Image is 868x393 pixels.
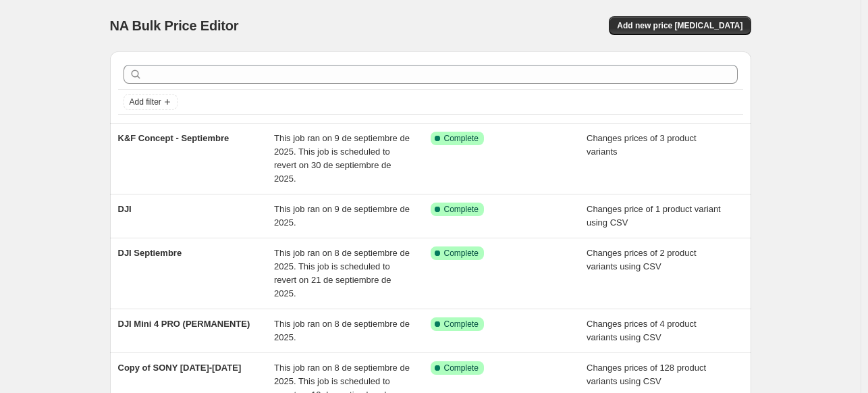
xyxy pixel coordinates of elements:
[118,204,132,214] span: DJI
[274,248,410,298] span: This job ran on 8 de septiembre de 2025. This job is scheduled to revert on 21 de septiembre de 2...
[124,94,178,110] button: Add filter
[587,248,697,271] span: Changes prices of 2 product variants using CSV
[118,248,182,258] span: DJI Septiembre
[110,18,239,33] span: NA Bulk Price Editor
[617,20,742,31] span: Add new price [MEDICAL_DATA]
[274,133,410,184] span: This job ran on 9 de septiembre de 2025. This job is scheduled to revert on 30 de septiembre de 2...
[444,363,479,373] span: Complete
[587,204,721,228] span: Changes price of 1 product variant using CSV
[587,319,697,342] span: Changes prices of 4 product variants using CSV
[118,133,229,143] span: K&F Concept - Septiembre
[274,319,410,342] span: This job ran on 8 de septiembre de 2025.
[587,133,697,157] span: Changes prices of 3 product variants
[130,97,161,107] span: Add filter
[587,363,706,386] span: Changes prices of 128 product variants using CSV
[444,319,479,330] span: Complete
[609,16,751,35] button: Add new price [MEDICAL_DATA]
[118,319,250,329] span: DJI Mini 4 PRO (PERMANENTE)
[118,363,242,373] span: Copy of SONY [DATE]-[DATE]
[444,133,479,144] span: Complete
[444,204,479,215] span: Complete
[444,248,479,259] span: Complete
[274,204,410,228] span: This job ran on 9 de septiembre de 2025.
